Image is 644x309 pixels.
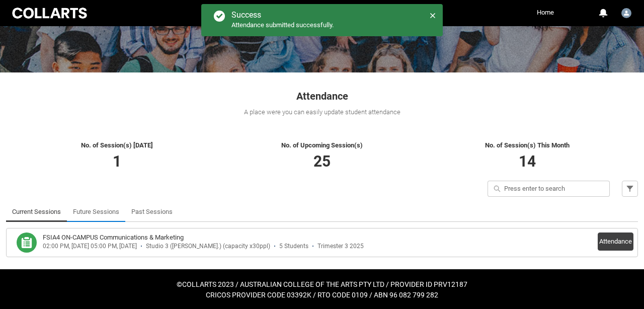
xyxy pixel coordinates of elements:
h3: FSIA4 ON-CAMPUS Communications & Marketing [43,233,184,243]
a: Future Sessions [73,202,119,222]
img: Briana.Hallihan [621,8,631,18]
span: 14 [519,152,536,170]
input: Press enter to search [488,181,610,197]
button: Attendance [598,233,633,251]
a: Home [534,5,556,20]
div: 02:00 PM, [DATE] 05:00 PM, [DATE] [43,243,137,250]
span: Attendance submitted successfully. [231,21,334,29]
a: Past Sessions [131,202,173,222]
span: 1 [113,152,121,170]
li: Past Sessions [125,202,179,222]
div: Success [231,10,334,20]
button: Filter [622,181,638,197]
div: Studio 3 ([PERSON_NAME].) (capacity x30ppl) [146,243,270,250]
div: A place were you can easily update student attendance [6,107,638,117]
li: Future Sessions [67,202,125,222]
button: User Profile Briana.Hallihan [619,4,634,20]
a: Current Sessions [12,202,61,222]
span: No. of Session(s) This Month [485,141,570,149]
span: Attendance [296,90,348,102]
div: 5 Students [279,243,308,250]
span: 25 [313,152,331,170]
li: Current Sessions [6,202,67,222]
span: No. of Upcoming Session(s) [281,141,363,149]
span: No. of Session(s) [DATE] [81,141,153,149]
div: Trimester 3 2025 [317,243,364,250]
